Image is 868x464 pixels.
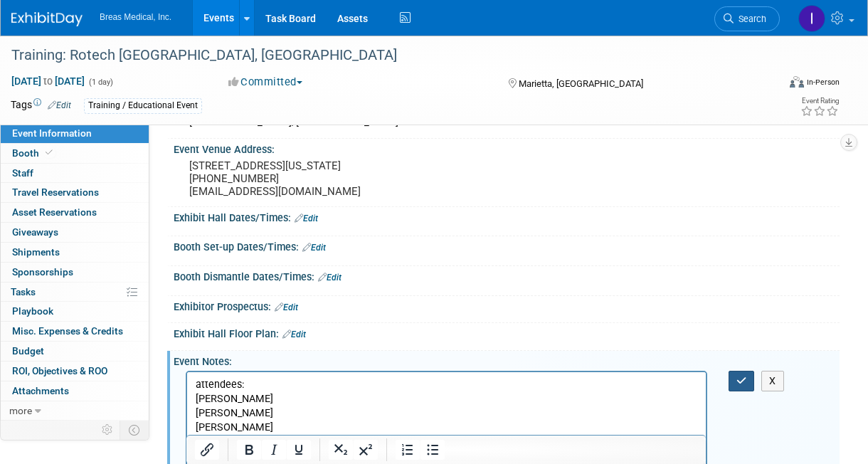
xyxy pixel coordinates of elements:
[12,385,69,396] span: Attachments
[420,440,445,460] button: Bullet list
[1,381,149,401] a: Attachments
[1,283,149,302] a: Tasks
[12,167,33,179] span: Staff
[1,263,149,282] a: Sponsorships
[1,302,149,321] a: Playbook
[9,405,32,416] span: more
[174,236,840,255] div: Booth Set-up Dates/Times:
[1,144,149,163] a: Booth
[11,12,83,26] img: ExhibitDay
[41,75,55,87] span: to
[11,97,71,114] td: Tags
[282,329,306,339] a: Edit
[12,127,92,139] span: Event Information
[48,100,71,110] a: Edit
[120,421,149,439] td: Toggle Event Tabs
[174,296,840,315] div: Exhibitor Prospectus:
[719,74,840,95] div: Event Format
[174,139,840,157] div: Event Venue Address:
[195,440,219,460] button: Insert/edit link
[9,192,325,204] a: [PERSON_NAME][EMAIL_ADDRESS][PERSON_NAME][DOMAIN_NAME]
[1,164,149,183] a: Staff
[11,286,36,297] span: Tasks
[1,322,149,341] a: Misc. Expenses & Credits
[262,440,286,460] button: Italic
[84,98,202,113] div: Training / Educational Event
[275,302,298,312] a: Edit
[12,305,53,317] span: Playbook
[174,323,840,342] div: Exhibit Hall Floor Plan:
[88,78,113,87] span: (1 day)
[174,207,840,226] div: Exhibit Hall Dates/Times:
[12,266,73,278] span: Sponsorships
[354,440,378,460] button: Superscript
[223,75,308,90] button: Committed
[1,342,149,361] a: Budget
[519,78,643,89] span: Marietta, [GEOGRAPHIC_DATA]
[6,43,768,68] div: Training: Rotech [GEOGRAPHIC_DATA], [GEOGRAPHIC_DATA]
[318,273,342,283] a: Edit
[790,76,804,88] img: Format-Inperson.png
[12,186,99,198] span: Travel Reservations
[1,124,149,143] a: Event Information
[1,183,149,202] a: Travel Reservations
[295,213,318,223] a: Edit
[734,14,766,24] span: Search
[12,246,60,258] span: Shipments
[714,6,780,31] a: Search
[166,263,253,275] a: @[DOMAIN_NAME]
[1,203,149,222] a: Asset Reservations
[12,206,97,218] span: Asset Reservations
[302,243,326,253] a: Edit
[12,345,44,357] span: Budget
[1,243,149,262] a: Shipments
[174,266,840,285] div: Booth Dismantle Dates/Times:
[11,75,85,88] span: [DATE] [DATE]
[396,440,420,460] button: Numbered list
[12,365,107,376] span: ROI, Objectives & ROO
[1,362,149,381] a: ROI, Objectives & ROO
[237,440,261,460] button: Bold
[287,440,311,460] button: Underline
[1,223,149,242] a: Giveaways
[9,263,166,275] a: [PERSON_NAME].[PERSON_NAME]
[1,401,149,421] a: more
[12,226,58,238] span: Giveaways
[174,351,840,369] div: Event Notes:
[100,12,171,22] span: Breas Medical, Inc.
[95,421,120,439] td: Personalize Event Tab Strip
[46,149,53,157] i: Booth reservation complete
[798,5,825,32] img: Inga Dolezar
[800,97,839,105] div: Event Rating
[806,77,840,88] div: In-Person
[9,121,325,133] a: [PERSON_NAME][EMAIL_ADDRESS][PERSON_NAME][DOMAIN_NAME]
[761,371,784,391] button: X
[12,325,123,337] span: Misc. Expenses & Credits
[189,159,435,198] pre: [STREET_ADDRESS][US_STATE] [PHONE_NUMBER] [EMAIL_ADDRESS][DOMAIN_NAME]
[38,319,46,328] sup: st
[329,440,353,460] button: Subscript
[12,147,55,159] span: Booth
